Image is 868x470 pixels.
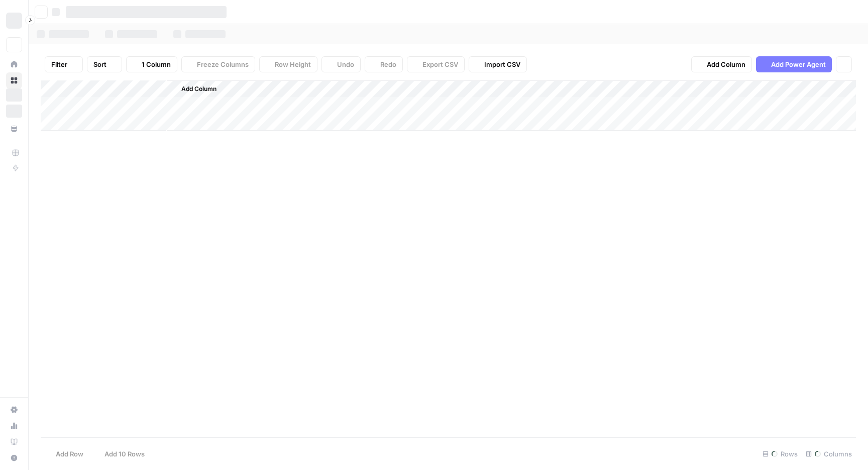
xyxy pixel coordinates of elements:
button: Add Power Agent [756,56,832,72]
a: Settings [6,402,22,418]
span: 1 Column [142,59,171,69]
span: Add Row [56,449,83,459]
span: Import CSV [484,59,520,69]
button: Add Column [691,56,752,72]
button: Freeze Columns [181,56,255,72]
a: Learning Hub [6,434,22,450]
button: Help + Support [6,450,22,466]
span: Export CSV [422,59,458,69]
span: Add Column [181,84,216,93]
button: Add 10 Rows [89,446,151,462]
button: Import CSV [469,56,527,72]
button: Add Column [168,82,221,96]
span: Undo [337,59,354,69]
span: Filter [51,59,67,69]
button: Row Height [259,56,317,72]
div: Rows [758,446,802,462]
a: Browse [6,72,22,88]
span: Add Power Agent [771,59,826,69]
span: Add Column [707,59,745,69]
button: Add Row [41,446,89,462]
span: Freeze Columns [197,59,249,69]
span: Sort [93,59,106,69]
a: Home [6,56,22,72]
button: 1 Column [126,56,177,72]
span: Redo [380,59,396,69]
div: Columns [802,446,856,462]
button: Redo [365,56,403,72]
button: Filter [45,56,83,72]
button: Sort [87,56,122,72]
a: Usage [6,418,22,434]
a: Your Data [6,121,22,137]
button: Undo [321,56,361,72]
span: Row Height [275,59,311,69]
button: Export CSV [407,56,465,72]
span: Add 10 Rows [104,449,145,459]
